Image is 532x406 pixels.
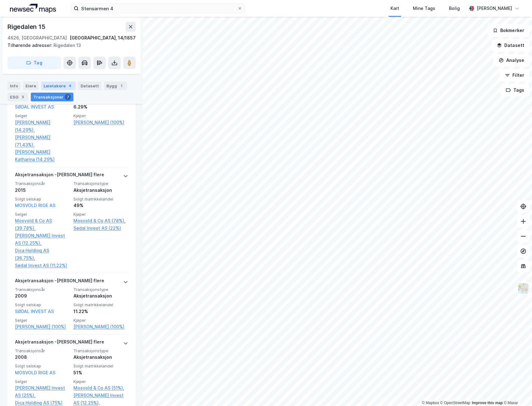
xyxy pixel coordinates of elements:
[23,81,39,90] div: Eiere
[104,81,127,90] div: Bygg
[15,187,70,194] div: 2015
[15,323,70,330] a: [PERSON_NAME] (100%)
[390,5,399,12] div: Kart
[15,171,104,181] div: Aksjetransaksjon - [PERSON_NAME] flere
[15,203,55,208] a: MOSVOLD RIGE AS
[73,292,128,300] div: Aksjetransaksjon
[477,5,512,12] div: [PERSON_NAME]
[7,93,28,101] div: ESG
[7,22,47,32] div: Rigedalen 15
[73,287,128,292] span: Transaksjonstype
[7,57,61,69] button: Tag
[15,232,70,247] a: [PERSON_NAME] Invest AS (12.25%),
[15,217,70,232] a: Mosvold & Co AS (39.78%),
[73,384,128,392] a: Mosvold & Co AS (51%),
[15,247,70,262] a: Dica Holding AS (36.75%),
[73,323,128,330] a: [PERSON_NAME] (100%)
[15,277,104,287] div: Aksjetransaksjon - [PERSON_NAME] flere
[7,43,54,48] span: Tilhørende adresser:
[73,353,128,361] div: Aksjetransaksjon
[73,369,128,376] div: 51%
[67,83,73,89] div: 4
[472,401,503,405] a: Improve this map
[73,113,128,118] span: Kjøper
[517,283,529,294] img: Z
[73,302,128,307] span: Solgt matrikkelandel
[488,24,530,37] button: Bokmerker
[73,119,128,126] a: [PERSON_NAME] (100%)
[15,302,70,307] span: Solgt selskap
[79,4,237,13] input: Søk på adresse, matrikkel, gårdeiere, leietakere eller personer
[31,93,73,101] div: Transaksjoner
[15,338,104,348] div: Aksjetransaksjon - [PERSON_NAME] flere
[501,376,532,406] iframe: Chat Widget
[15,196,70,202] span: Solgt selskap
[78,81,101,90] div: Datasett
[70,34,136,42] div: [GEOGRAPHIC_DATA], 14/1857
[15,384,70,399] a: [PERSON_NAME] Invest AS (25%),
[73,217,128,224] a: Mosvold & Co AS (78%),
[73,202,128,209] div: 49%
[73,187,128,194] div: Aksjetransaksjon
[15,363,70,369] span: Solgt selskap
[73,379,128,384] span: Kjøper
[15,262,70,269] a: Sødal Invest AS (11.22%)
[15,353,70,361] div: 2008
[15,318,70,323] span: Selger
[73,308,128,315] div: 11.22%
[73,224,128,232] a: Sødal Invest AS (22%)
[492,39,530,52] button: Datasett
[41,81,76,90] div: Leietakere
[15,287,70,292] span: Transaksjonsår
[73,363,128,369] span: Solgt matrikkelandel
[118,83,124,89] div: 1
[440,401,470,405] a: OpenStreetMap
[15,212,70,217] span: Selger
[413,5,435,12] div: Mine Tags
[10,4,56,13] img: logo.a4113a55bc3d86da70a041830d287a7e.svg
[73,196,128,202] span: Solgt matrikkelandel
[501,84,530,96] button: Tags
[15,309,54,314] a: SØDAL INVEST AS
[15,113,70,118] span: Selger
[15,379,70,384] span: Selger
[15,148,70,163] a: [PERSON_NAME] Katharina (14.29%)
[73,318,128,323] span: Kjøper
[15,348,70,353] span: Transaksjonsår
[73,348,128,353] span: Transaksjonstype
[7,42,131,49] div: Rigedalen 13
[7,81,21,90] div: Info
[15,119,70,134] a: [PERSON_NAME] (14.29%),
[15,104,54,109] a: SØDAL INVEST AS
[15,370,55,375] a: MOSVOLD RIGE AS
[73,181,128,186] span: Transaksjonstype
[422,401,439,405] a: Mapbox
[500,69,530,81] button: Filter
[449,5,460,12] div: Bolig
[15,134,70,149] a: [PERSON_NAME] (71.43%),
[493,54,530,67] button: Analyse
[73,103,128,111] div: 6.29%
[65,94,71,100] div: 7
[15,181,70,186] span: Transaksjonsår
[73,212,128,217] span: Kjøper
[20,94,26,100] div: 3
[15,292,70,300] div: 2009
[7,34,67,42] div: 4626, [GEOGRAPHIC_DATA]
